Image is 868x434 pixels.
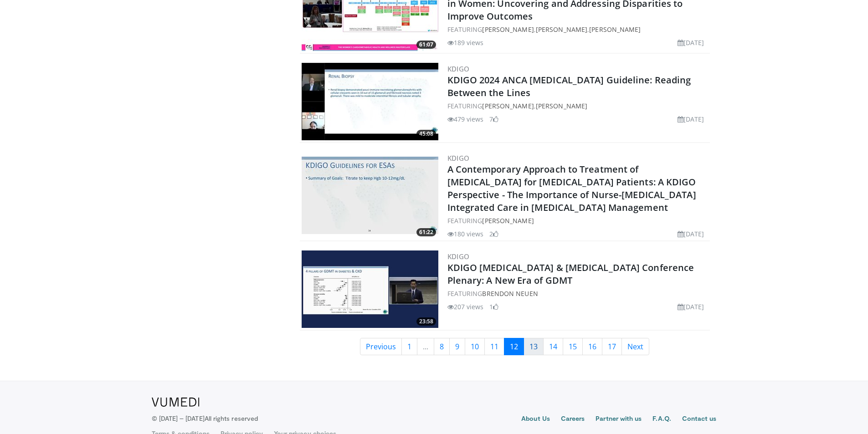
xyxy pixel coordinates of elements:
[302,250,438,328] img: fc76d940-6f59-4f50-ac9b-da9a9a26be32.300x170_q85_crop-smart_upscale.jpg
[489,302,498,311] li: 1
[302,63,438,140] a: 45:08
[416,317,436,326] span: 23:58
[416,41,436,49] span: 61:07
[536,102,587,110] a: [PERSON_NAME]
[652,414,671,425] a: F.A.Q.
[482,216,534,225] a: [PERSON_NAME]
[360,338,402,355] a: Previous
[524,338,544,355] a: 13
[678,38,704,47] li: [DATE]
[447,38,484,47] li: 189 views
[484,338,504,355] a: 11
[302,157,438,234] a: 61:22
[536,25,587,34] a: [PERSON_NAME]
[489,229,498,239] li: 2
[482,102,534,110] a: [PERSON_NAME]
[678,302,704,311] li: [DATE]
[152,398,200,407] img: VuMedi Logo
[449,338,465,355] a: 9
[482,289,538,298] a: Brendon Neuen
[682,414,717,425] a: Contact us
[678,114,704,124] li: [DATE]
[482,25,534,34] a: [PERSON_NAME]
[489,114,498,124] li: 7
[596,414,642,425] a: Partner with us
[302,157,438,234] img: 5a9540c8-ea26-4670-b22b-812651bf3496.300x170_q85_crop-smart_upscale.jpg
[678,229,704,239] li: [DATE]
[416,228,436,236] span: 61:22
[447,302,484,311] li: 207 views
[521,414,550,425] a: About Us
[447,101,708,111] div: FEATURING ,
[447,289,708,298] div: FEATURING
[205,414,258,422] span: All rights reserved
[152,414,258,423] p: © [DATE] – [DATE]
[447,229,484,239] li: 180 views
[302,250,438,328] a: 23:58
[504,338,524,355] a: 12
[447,64,470,73] a: KDIGO
[447,216,708,225] div: FEATURING
[465,338,485,355] a: 10
[621,338,649,355] a: Next
[447,163,696,214] a: A Contemporary Approach to Treatment of [MEDICAL_DATA] for [MEDICAL_DATA] Patients: A KDIGO Persp...
[401,338,417,355] a: 1
[561,414,585,425] a: Careers
[543,338,563,355] a: 14
[447,261,694,286] a: KDIGO [MEDICAL_DATA] & [MEDICAL_DATA] Conference Plenary: A New Era of GDMT
[302,63,438,140] img: 053dfa26-ca45-44a8-870c-5ec8dfe7354e.300x170_q85_crop-smart_upscale.jpg
[582,338,602,355] a: 16
[300,338,710,355] nav: Search results pages
[447,114,484,124] li: 479 views
[447,252,470,261] a: KDIGO
[563,338,583,355] a: 15
[434,338,450,355] a: 8
[447,153,470,163] a: KDIGO
[589,25,641,34] a: [PERSON_NAME]
[447,25,708,34] div: FEATURING , ,
[447,74,691,99] a: KDIGO 2024 ANCA [MEDICAL_DATA] Guideline: Reading Between the Lines
[602,338,622,355] a: 17
[416,130,436,138] span: 45:08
